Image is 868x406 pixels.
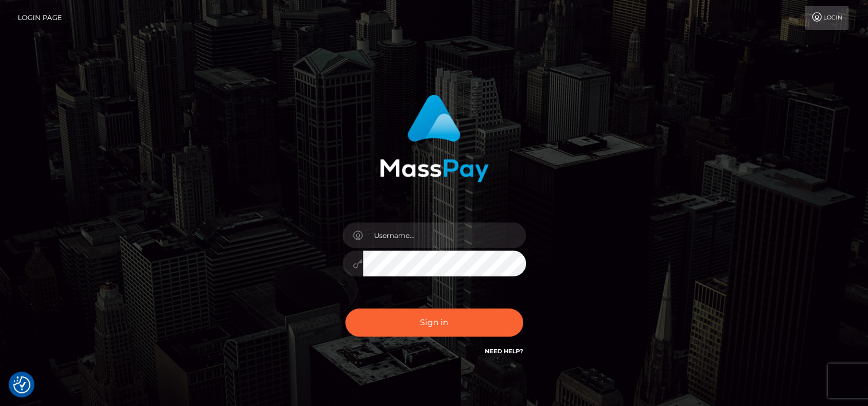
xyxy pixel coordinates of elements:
img: MassPay Login [380,95,489,182]
input: Username... [363,222,526,248]
a: Login Page [18,6,62,30]
button: Consent Preferences [13,376,30,393]
button: Sign in [345,309,523,337]
img: Revisit consent button [13,376,30,393]
a: Need Help? [485,348,523,355]
a: Login [805,6,848,30]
